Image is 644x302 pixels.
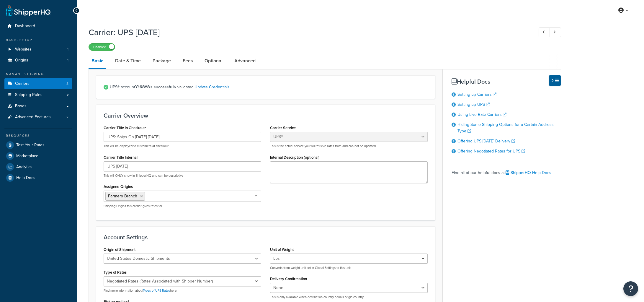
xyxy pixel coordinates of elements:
a: Carriers8 [4,78,72,89]
a: Types of UPS Rates [143,288,170,293]
span: Shipping Rules [15,92,43,98]
p: This is the actual service you will retrieve rates from and can not be updated [270,144,428,148]
li: Websites [4,44,72,55]
span: Origins [15,58,28,63]
label: Assigned Origins [104,184,133,189]
span: UPS® account is successfully validated. [110,83,428,91]
span: 1 [67,47,68,52]
a: Offering UPS [DATE] Delivery [457,138,515,144]
a: Basic [89,54,106,69]
a: Update Credentials [194,84,230,90]
h1: Carrier: UPS [DATE] [89,27,528,38]
a: Help Docs [4,173,72,183]
a: Boxes [4,101,72,112]
p: Converts from weight unit set in Global Settings to this unit [270,266,428,270]
a: Advanced [231,54,259,68]
span: Carriers [15,81,30,86]
span: Websites [15,47,32,52]
li: Advanced Features [4,112,72,123]
span: 8 [66,81,68,86]
label: Carrier Service [270,126,296,130]
li: Carriers [4,78,72,89]
a: Origins1 [4,55,72,66]
p: This will be displayed to customers at checkout [104,144,261,148]
label: Type of Rates [104,270,127,275]
a: ShipperHQ Help Docs [506,170,551,176]
a: Next Record [550,27,561,37]
span: Advanced Features [15,115,51,120]
h3: Helpful Docs [452,78,561,85]
span: Dashboard [15,24,35,29]
a: Previous Record [539,27,550,37]
div: Find all of our helpful docs at: [452,164,561,177]
label: Unit of Weight [270,247,294,252]
p: This is only available when destination country equals origin country [270,295,428,299]
a: Analytics [4,162,72,172]
div: Manage Shipping [4,72,72,77]
a: Setting up Carriers [457,91,496,98]
p: Shipping Origins this carrier gives rates for [104,204,261,208]
span: Boxes [15,104,27,109]
span: 2 [66,115,68,120]
a: Using Live Rate Carriers [457,111,506,118]
a: Setting up UPS [457,101,490,108]
a: Shipping Rules [4,90,72,100]
a: Optional [202,54,225,68]
div: Basic Setup [4,38,72,43]
h3: Carrier Overview [104,112,428,119]
span: Marketplace [16,154,38,159]
span: Test Your Rates [16,143,45,148]
span: 1 [67,58,68,63]
a: Offering Negotiated Rates for UPS [457,148,525,154]
a: Hiding Some Shipping Options for a Certain Address Type [457,121,554,134]
span: Farmers Branch [108,193,137,199]
label: Origin of Shipment [104,247,135,252]
p: Find more information about here. [104,288,261,293]
a: Date & Time [112,54,144,68]
label: Carrier Title in Checkout [104,126,146,130]
li: Origins [4,55,72,66]
div: Resources [4,133,72,138]
strong: Y168Y8 [135,84,150,90]
a: Marketplace [4,151,72,161]
span: Analytics [16,165,32,170]
a: Fees [180,54,196,68]
h3: Account Settings [104,234,428,241]
a: Test Your Rates [4,140,72,150]
label: Carrier Title Internal [104,155,138,160]
a: Package [150,54,174,68]
button: Hide Help Docs [549,75,561,86]
p: This will ONLY show in ShipperHQ and can be descriptive [104,173,261,178]
label: Enabled [89,43,115,51]
label: Delivery Confirmation [270,277,307,281]
a: Advanced Features2 [4,112,72,123]
button: Open Resource Center [623,281,638,296]
label: Internal Description (optional) [270,155,320,160]
a: Websites1 [4,44,72,55]
a: Dashboard [4,21,72,32]
span: Help Docs [16,176,35,181]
